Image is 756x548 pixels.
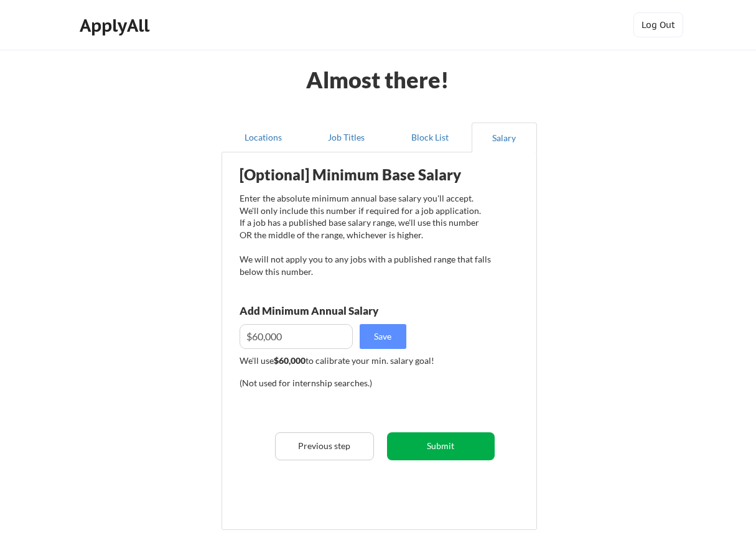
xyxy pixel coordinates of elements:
button: Salary [472,123,537,152]
div: Enter the absolute minimum annual base salary you'll accept. We'll only include this number if re... [240,192,491,277]
div: Add Minimum Annual Salary [240,305,434,316]
button: Block List [388,123,472,152]
button: Submit [387,432,495,460]
button: Log Out [633,12,683,37]
div: We'll use to calibrate your min. salary goal! [240,355,491,367]
button: Previous step [275,432,374,460]
strong: $60,000 [274,355,306,366]
div: ApplyAll [80,15,153,36]
div: (Not used for internship searches.) [240,377,408,389]
div: Almost there! [291,68,464,91]
input: E.g. $100,000 [240,324,353,349]
button: Job Titles [305,123,388,152]
button: Locations [222,123,305,152]
div: [Optional] Minimum Base Salary [240,167,491,182]
button: Save [360,324,406,349]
